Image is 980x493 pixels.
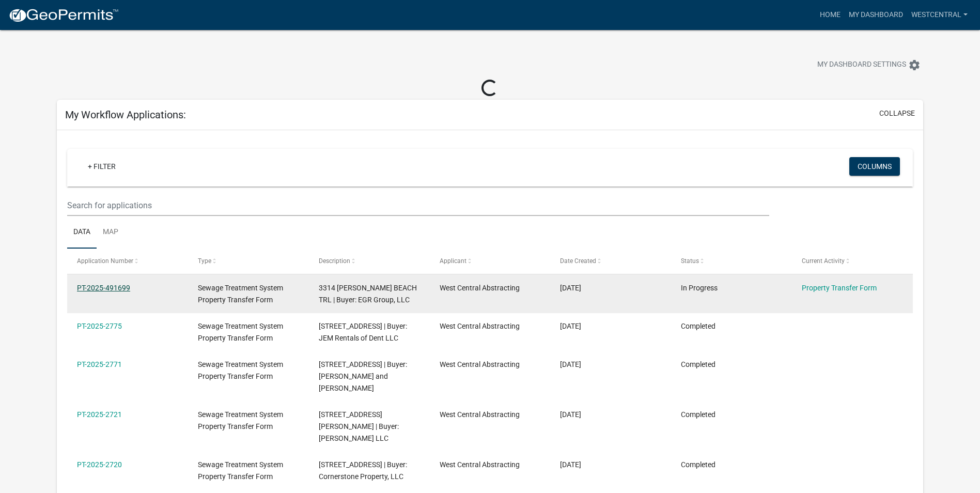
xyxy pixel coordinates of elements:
[879,108,915,119] button: collapse
[440,257,466,265] span: Applicant
[681,360,715,368] span: Completed
[67,195,769,216] input: Search for applications
[319,284,417,304] span: 3314 ROLLINS BEACH TRL | Buyer: EGR Group, LLC
[429,249,550,273] datatable-header-cell: Applicant
[198,257,211,265] span: Type
[809,55,929,75] button: My Dashboard Settingssettings
[550,249,671,273] datatable-header-cell: Date Created
[198,322,283,342] span: Sewage Treatment System Property Transfer Form
[560,257,596,265] span: Date Created
[440,410,520,419] span: West Central Abstracting
[319,460,407,481] span: 606 2ND ST | Buyer: Cornerstone Property, LLC
[802,257,845,265] span: Current Activity
[681,322,715,330] span: Completed
[67,216,97,249] a: Data
[845,5,907,25] a: My Dashboard
[319,322,407,342] span: 312 MAIN ST W | Buyer: JEM Rentals of Dent LLC
[97,216,125,249] a: Map
[319,410,399,442] span: 33243 SYBIL LAKE RD | Buyer: CAMP SYBIL LLC
[198,460,283,481] span: Sewage Treatment System Property Transfer Form
[907,5,972,25] a: westcentral
[77,360,122,368] a: PT-2025-2771
[849,157,900,176] button: Columns
[802,284,877,292] a: Property Transfer Form
[560,460,581,469] span: 10/07/2025
[681,257,699,265] span: Status
[560,284,581,292] span: 10/13/2025
[319,257,350,265] span: Description
[80,157,124,176] a: + Filter
[440,460,520,469] span: West Central Abstracting
[817,59,906,71] span: My Dashboard Settings
[440,284,520,292] span: West Central Abstracting
[77,322,122,330] a: PT-2025-2775
[77,460,122,469] a: PT-2025-2720
[560,360,581,368] span: 10/10/2025
[77,410,122,419] a: PT-2025-2721
[188,249,309,273] datatable-header-cell: Type
[309,249,430,273] datatable-header-cell: Description
[440,360,520,368] span: West Central Abstracting
[67,249,188,273] datatable-header-cell: Application Number
[560,410,581,419] span: 10/07/2025
[198,410,283,430] span: Sewage Treatment System Property Transfer Form
[198,284,283,304] span: Sewage Treatment System Property Transfer Form
[319,360,407,392] span: 312 MAIN ST W | Buyer: Michelle and Jason Braaten
[792,249,913,273] datatable-header-cell: Current Activity
[198,360,283,380] span: Sewage Treatment System Property Transfer Form
[671,249,792,273] datatable-header-cell: Status
[77,257,133,265] span: Application Number
[440,322,520,330] span: West Central Abstracting
[816,5,845,25] a: Home
[681,410,715,419] span: Completed
[681,460,715,469] span: Completed
[560,322,581,330] span: 10/10/2025
[908,59,921,71] i: settings
[65,109,186,121] h5: My Workflow Applications:
[77,284,130,292] a: PT-2025-491699
[681,284,718,292] span: In Progress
